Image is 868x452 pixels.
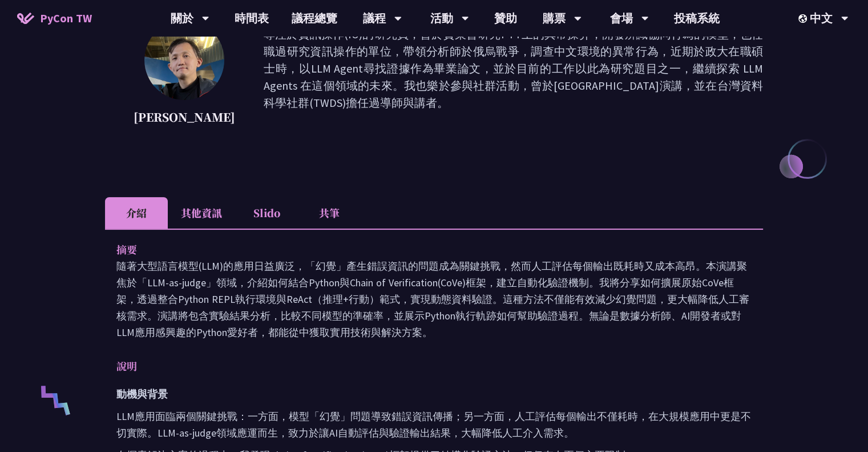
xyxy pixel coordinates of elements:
[17,13,34,24] img: Home icon of PyCon TW 2025
[116,358,729,374] p: 說明
[40,10,92,27] span: PyCon TW
[168,197,235,229] li: 其他資訊
[298,197,361,229] li: 共筆
[264,26,763,129] p: 專注於資訊操作(IO)的研究員，曾於資策會研究PTT上的異常操弄，開發辨識協同行為的模型，也任職過研究資訊操作的單位，帶領分析師於俄烏戰爭，調查中文環境的異常行為，近期於政大在職碩士時，以LLM...
[144,20,224,100] img: Kevin Tseng
[235,197,298,229] li: Slido
[116,408,752,441] p: LLM應用面臨兩個關鍵挑戰：一方面，模型「幻覺」問題導致錯誤資訊傳播；另一方面，人工評估每個輸出不僅耗時，在大規模應用中更是不切實際。LLM-as-judge領域應運而生，致力於讓AI自動評估與...
[105,197,168,229] li: 介紹
[6,4,103,33] a: PyCon TW
[116,241,729,258] p: 摘要
[116,386,752,402] h3: 動機與背景
[134,109,235,126] p: [PERSON_NAME]
[798,14,810,23] img: Locale Icon
[116,258,752,341] p: 隨著大型語言模型(LLM)的應用日益廣泛，「幻覺」產生錯誤資訊的問題成為關鍵挑戰，然而人工評估每個輸出既耗時又成本高昂。本演講聚焦於「LLM-as-judge」領域，介紹如何結合Python與C...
